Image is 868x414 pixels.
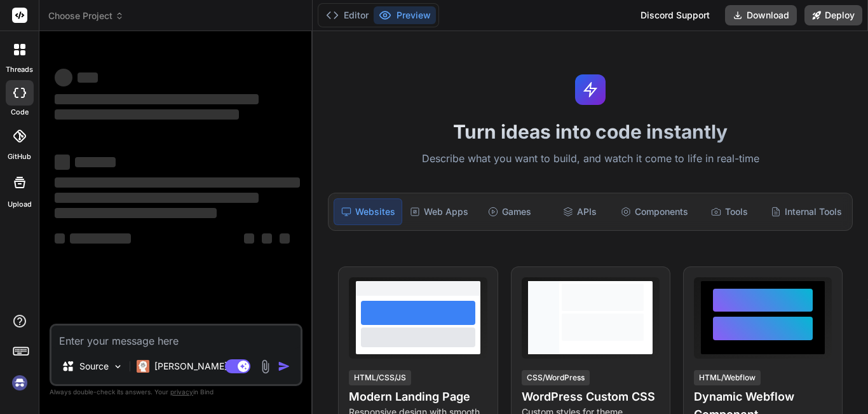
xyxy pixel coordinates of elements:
label: threads [6,64,33,75]
span: ‌ [55,94,259,104]
span: ‌ [280,233,290,244]
button: Editor [321,6,374,24]
div: Internal Tools [766,198,847,225]
span: privacy [170,388,193,396]
span: Choose Project [48,10,124,22]
h4: Modern Landing Page [349,388,487,406]
div: APIs [546,198,613,225]
label: GitHub [8,151,31,162]
button: Download [725,5,797,25]
div: Web Apps [405,198,473,225]
span: ‌ [262,233,272,244]
label: code [11,107,29,118]
span: ‌ [55,208,217,218]
button: Deploy [804,5,862,25]
img: Pick Models [112,361,123,372]
span: ‌ [78,72,98,83]
div: Websites [334,198,402,225]
div: HTML/Webflow [694,370,761,385]
div: Discord Support [633,5,717,25]
span: ‌ [55,109,239,120]
img: Claude 4 Sonnet [137,360,149,373]
span: ‌ [55,193,259,203]
div: CSS/WordPress [522,370,590,385]
div: Components [616,198,693,225]
h1: Turn ideas into code instantly [320,120,860,143]
h4: WordPress Custom CSS [522,388,660,406]
span: ‌ [55,177,300,188]
span: ‌ [70,233,131,244]
label: Upload [8,199,32,210]
span: ‌ [55,155,70,170]
p: [PERSON_NAME] 4 S.. [154,360,249,373]
button: Preview [374,6,436,24]
div: Games [476,198,543,225]
span: ‌ [55,233,65,244]
p: Describe what you want to build, and watch it come to life in real-time [320,151,860,167]
p: Source [79,360,109,373]
img: signin [9,372,31,394]
span: ‌ [244,233,254,244]
div: HTML/CSS/JS [349,370,411,385]
div: Tools [696,198,763,225]
img: icon [278,360,290,373]
span: ‌ [75,157,116,167]
span: ‌ [55,69,72,86]
p: Always double-check its answers. Your in Bind [50,386,302,398]
img: attachment [258,359,273,374]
